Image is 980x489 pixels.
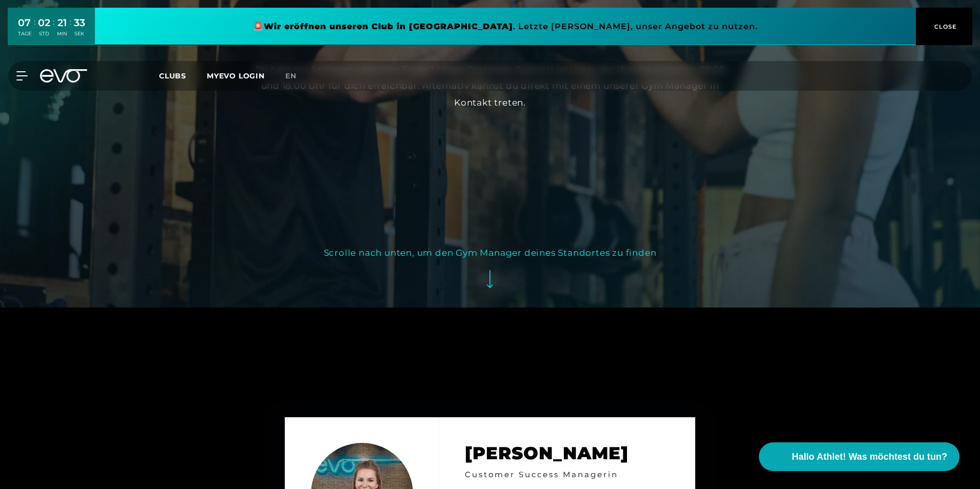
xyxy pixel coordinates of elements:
[38,30,50,37] div: STD
[759,442,959,471] button: Hallo Athlet! Was möchtest du tun?
[285,70,309,82] a: en
[207,71,265,80] a: MYEVO LOGIN
[285,71,297,80] span: en
[70,16,71,44] div: :
[34,16,35,44] div: :
[159,71,186,80] span: Clubs
[74,30,85,37] div: SEK
[792,450,947,464] span: Hallo Athlet! Was möchtest du tun?
[57,15,67,30] div: 21
[57,30,67,37] div: MIN
[932,22,957,31] span: CLOSE
[916,8,972,45] button: CLOSE
[74,15,85,30] div: 33
[53,16,54,44] div: :
[324,244,657,297] button: Scrolle nach unten, um den Gym Manager deines Standortes zu finden
[18,30,31,37] div: TAGE
[18,15,31,30] div: 07
[38,15,50,30] div: 02
[159,71,207,80] a: Clubs
[324,244,657,261] div: Scrolle nach unten, um den Gym Manager deines Standortes zu finden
